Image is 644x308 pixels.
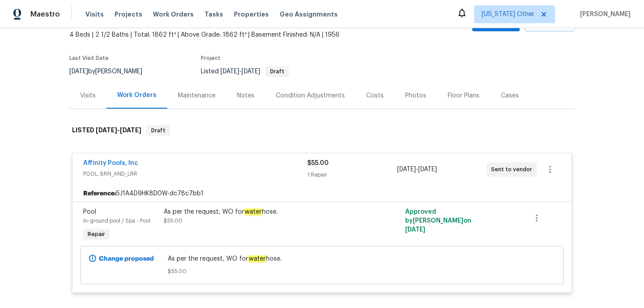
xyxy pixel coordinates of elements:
span: [DATE] [96,127,117,133]
div: Costs [366,91,384,100]
span: - [397,165,437,174]
span: Approved by [PERSON_NAME] on [405,209,471,233]
div: Notes [237,91,254,100]
div: LISTED [DATE]-[DATE]Draft [69,116,575,145]
span: As per the request, WO for hose. [168,254,477,263]
span: [DATE] [418,166,437,173]
span: Tasks [204,11,223,17]
span: Properties [234,10,269,19]
span: [DATE] [241,68,260,75]
span: Geo Assignments [280,10,338,19]
b: Reference: [83,189,116,198]
div: Visits [80,91,96,100]
span: 4 Beds | 2 1/2 Baths | Total: 1862 ft² | Above Grade: 1862 ft² | Basement Finished: N/A | 1956 [69,30,394,39]
span: POOL, BRN_AND_LRR [83,169,307,178]
span: Draft [267,69,288,74]
span: - [220,68,260,75]
span: Projects [114,10,142,19]
div: 5J1A4D9HK8D0W-dc78c7bb1 [72,186,572,202]
div: Cases [501,91,519,100]
span: Last Visit Date [69,55,109,61]
b: Change proposed [99,256,154,262]
span: [US_STATE] Other [482,10,534,19]
div: 1 Repair [307,170,397,179]
span: - [96,127,141,133]
span: $55.00 [307,160,329,166]
div: As per the request, WO for hose. [164,207,360,216]
span: Pool [83,209,96,215]
a: Affinity Pools, Inc [83,160,138,166]
span: Listed [201,68,289,75]
em: water [244,208,262,215]
span: Maestro [30,10,60,19]
span: [PERSON_NAME] [576,10,631,19]
span: $55.00 [164,218,182,224]
div: Floor Plans [448,91,479,100]
div: Maintenance [178,91,216,100]
span: $55.00 [168,267,477,276]
span: [DATE] [69,68,88,75]
span: [DATE] [405,227,425,233]
span: Work Orders [153,10,194,19]
span: In-ground pool / Spa - Pool [83,218,150,224]
div: by [PERSON_NAME] [69,66,153,77]
h6: LISTED [72,125,141,136]
em: water [248,255,266,262]
span: [DATE] [120,127,141,133]
span: Sent to vendor [491,165,536,174]
span: Repair [84,230,109,239]
span: Draft [148,126,169,135]
div: Condition Adjustments [276,91,345,100]
span: Visits [85,10,104,19]
span: [DATE] [397,166,416,173]
span: Project [201,55,220,61]
span: [DATE] [220,68,239,75]
div: Photos [405,91,426,100]
div: Work Orders [117,91,157,100]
